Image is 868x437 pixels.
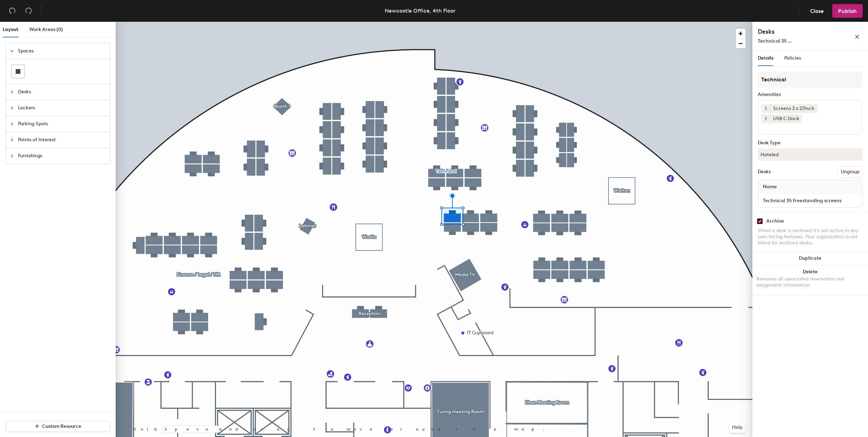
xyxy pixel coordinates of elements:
button: Custom Resource [5,421,110,432]
span: Furnishings [18,148,106,164]
span: collapsed [10,106,14,110]
button: Publish [832,4,863,18]
div: Archive [766,218,784,224]
span: expanded [10,49,14,53]
div: Amenities [758,92,863,97]
span: Layout [3,27,18,32]
span: close [855,34,859,39]
span: Desks [18,84,106,100]
div: When a desk is archived it's not active in any user-facing features. Your organization is not bil... [758,228,863,246]
button: Undo (⌘ + Z) [5,4,19,18]
span: 1 [765,105,767,112]
button: 1 [761,104,770,113]
span: Parking Spots [18,116,106,132]
span: undo [9,7,16,14]
span: collapsed [10,154,14,158]
button: Ungroup [838,166,863,178]
span: collapsed [10,138,14,142]
input: Unnamed desk [759,196,861,205]
button: 1 [761,114,770,123]
button: Hoteled [758,148,863,161]
button: Duplicate [752,252,868,265]
span: Details [758,55,773,61]
span: Work Areas (0) [29,27,63,32]
span: Close [810,8,824,14]
span: 1 [765,115,767,123]
span: collapsed [10,90,14,94]
span: Name [759,181,780,193]
button: Redo (⌘ + ⇧ + Z) [22,4,35,18]
span: collapsed [10,122,14,126]
button: DeleteRemoves all associated reservation and assignment information [752,265,868,295]
div: USB C Dock [770,114,802,123]
span: Technical 35 ... [758,38,792,44]
div: Desk Type [758,140,863,146]
span: Points of Interest [18,132,106,148]
span: Publish [838,8,857,14]
div: Removes all associated reservation and assignment information [756,276,864,288]
div: Desks [758,169,771,175]
h4: Desks [758,27,833,36]
div: Screens 2 x 27inch [770,104,817,113]
span: Spaces [18,43,106,59]
button: Close [804,4,830,18]
span: Custom Resource [42,423,81,429]
span: Lockers [18,100,106,116]
span: Policies [784,55,801,61]
div: Newcastle Office, 4th Floor [385,6,455,15]
button: Help [729,422,746,433]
